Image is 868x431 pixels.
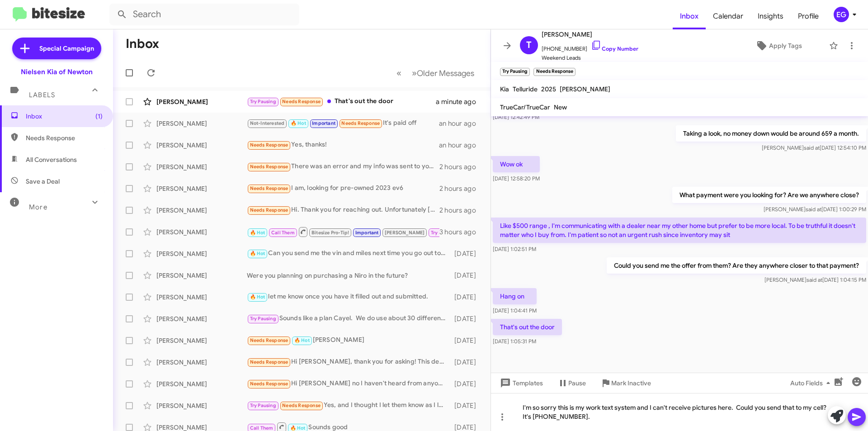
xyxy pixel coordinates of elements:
div: [DATE] [450,401,483,410]
span: » [412,67,417,79]
span: Inbox [26,112,103,121]
span: Needs Response [250,381,288,387]
div: [DATE] [450,293,483,302]
span: [PHONE_NUMBER] [542,40,638,53]
span: Needs Response [282,99,321,104]
span: All Conversations [26,155,77,164]
span: [DATE] 1:02:51 PM [493,246,536,252]
div: There was an error and my info was sent to you by mistake I'm over two hours away [247,161,439,172]
div: [DATE] [450,249,483,258]
div: Hi [PERSON_NAME], thank you for asking! This deal is not appealing to me, so I'm sorry [247,357,450,367]
span: Profile [791,3,826,29]
span: Needs Response [250,185,288,191]
span: Older Messages [417,68,474,78]
span: [PERSON_NAME] [DATE] 1:04:15 PM [764,276,866,283]
span: T [526,38,532,52]
div: [PERSON_NAME] [156,162,247,171]
span: 🔥 Hot [291,120,306,126]
span: [DATE] 1:04:41 PM [493,307,537,314]
div: [DATE] [450,314,483,323]
span: 🔥 Hot [290,425,306,431]
div: Were you planning on purchasing a Niro in the future? [247,271,450,280]
div: an hour ago [439,141,483,150]
span: Try Pausing [250,99,276,104]
span: Needs Response [341,120,380,126]
div: If you come into the dealership and leave a deposit, I can get you whatever car you want within 4... [247,226,439,237]
div: It's paid off [247,118,439,128]
a: Special Campaign [12,38,101,59]
a: Inbox [673,3,706,29]
div: [PERSON_NAME] [156,119,247,128]
span: 2025 [541,85,556,93]
div: Hi [PERSON_NAME] no I haven't heard from anyone [247,379,450,389]
button: Pause [550,375,593,391]
div: [PERSON_NAME] [156,184,247,193]
div: [PERSON_NAME] [156,97,247,106]
p: Taking a look, no money down would be around 659 a month. [676,125,866,142]
div: [PERSON_NAME] [156,336,247,345]
span: [PERSON_NAME] [DATE] 1:00:29 PM [764,206,866,213]
div: let me know once you have it filled out and submitted. [247,292,450,302]
span: Needs Response [282,403,321,408]
div: I'm so sorry this is my work text system and I can't receive pictures here. Could you send that t... [491,393,868,431]
span: [DATE] 1:05:31 PM [493,338,536,345]
div: [PERSON_NAME] [156,141,247,150]
div: [DATE] [450,379,483,388]
span: « [396,67,401,79]
a: Insights [750,3,791,29]
div: Hi. Thank you for reaching out. Unfortunately [PERSON_NAME] is inconvenient for me. [247,205,439,215]
div: 2 hours ago [439,162,483,171]
div: [PERSON_NAME] [156,293,247,302]
small: Needs Response [533,68,575,76]
span: Important [355,230,379,236]
div: Can you send me the vin and miles next time you go out to the vehicle? [247,248,450,259]
a: Calendar [706,3,750,29]
span: Save a Deal [26,177,60,186]
p: That's out the door [493,319,562,335]
div: [DATE] [450,271,483,280]
button: Templates [491,375,550,391]
span: [PERSON_NAME] [DATE] 12:54:10 PM [762,144,866,151]
span: Kia [500,85,509,93]
div: [DATE] [450,336,483,345]
span: Templates [498,375,543,391]
div: EG [834,7,849,22]
span: Try Pausing [250,316,276,322]
p: What payment were you looking for? Are we anywhere close? [672,187,866,203]
button: Auto Fields [783,375,841,391]
p: Like $500 range , I'm communicating with a dealer near my other home but prefer to be more local.... [493,218,866,243]
button: EG [826,7,858,22]
div: [PERSON_NAME] [156,401,247,410]
div: a minute ago [436,97,483,106]
span: Special Campaign [39,44,94,53]
span: Call Them [271,230,295,236]
div: [PERSON_NAME] [156,314,247,323]
span: [DATE] 12:42:49 PM [493,114,539,120]
button: Apply Tags [732,38,825,54]
button: Next [406,64,480,82]
span: Weekend Leads [542,53,638,62]
span: Pause [568,375,586,391]
span: Needs Response [250,359,288,365]
span: (1) [95,112,103,121]
span: 🔥 Hot [250,251,265,256]
span: More [29,203,47,211]
span: New [554,103,567,111]
span: [PERSON_NAME] [542,29,638,40]
span: Auto Fields [790,375,834,391]
span: Try Pausing [431,230,457,236]
span: Needs Response [250,207,288,213]
div: That's out the door [247,96,436,107]
span: said at [806,206,821,213]
div: 3 hours ago [439,227,483,237]
span: Needs Response [250,142,288,148]
span: Apply Tags [769,38,802,54]
div: [PERSON_NAME] [156,249,247,258]
div: [PERSON_NAME] [156,206,247,215]
p: Could you send me the offer from them? Are they anywhere closer to that payment? [607,257,866,274]
nav: Page navigation example [392,64,480,82]
span: Mark Inactive [611,375,651,391]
